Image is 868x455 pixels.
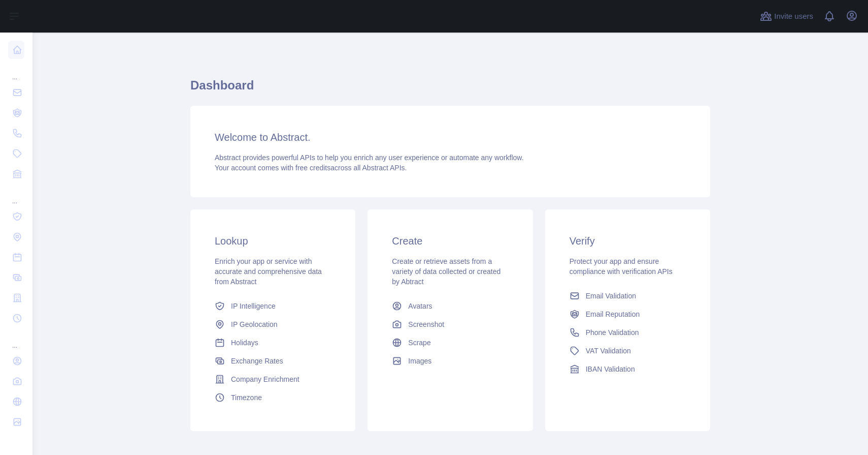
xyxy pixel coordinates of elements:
[408,301,432,311] span: Avatars
[8,185,24,205] div: ...
[8,329,24,350] div: ...
[388,352,512,370] a: Images
[231,374,299,384] span: Company Enrichment
[408,319,444,329] span: Screenshot
[211,388,335,407] a: Timezone
[215,164,407,172] span: Your account comes with across all Abstract APIs.
[565,342,690,360] a: VAT Validation
[8,61,24,81] div: ...
[408,356,431,366] span: Images
[215,130,686,144] h3: Welcome to Abstract.
[586,346,631,356] span: VAT Validation
[211,333,335,352] a: Holidays
[565,323,690,342] a: Phone Validation
[231,392,262,403] span: Timezone
[392,234,508,248] h3: Create
[565,305,690,323] a: Email Reputation
[586,291,636,301] span: Email Validation
[231,356,283,366] span: Exchange Rates
[215,257,322,286] span: Enrich your app or service with accurate and comprehensive data from Abstract
[388,333,512,352] a: Scrape
[211,352,335,370] a: Exchange Rates
[586,327,639,338] span: Phone Validation
[392,257,500,286] span: Create or retrieve assets from a variety of data collected or created by Abtract
[231,338,258,348] span: Holidays
[211,370,335,388] a: Company Enrichment
[388,315,512,333] a: Screenshot
[570,257,673,276] span: Protect your app and ensure compliance with verification APIs
[231,301,276,311] span: IP Intelligence
[295,164,330,172] span: free credits
[215,234,331,248] h3: Lookup
[408,338,430,348] span: Scrape
[190,77,710,102] h1: Dashboard
[231,319,278,329] span: IP Geolocation
[758,8,815,24] button: Invite users
[570,234,686,248] h3: Verify
[586,309,640,319] span: Email Reputation
[774,11,813,22] span: Invite users
[565,287,690,305] a: Email Validation
[586,364,635,374] span: IBAN Validation
[211,315,335,333] a: IP Geolocation
[215,154,524,162] span: Abstract provides powerful APIs to help you enrich any user experience or automate any workflow.
[388,297,512,315] a: Avatars
[211,297,335,315] a: IP Intelligence
[565,360,690,378] a: IBAN Validation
